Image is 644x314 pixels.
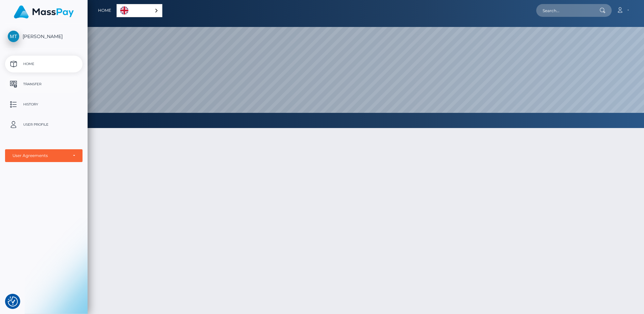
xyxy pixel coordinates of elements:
a: Home [98,3,111,18]
a: User Profile [5,116,83,133]
a: Transfer [5,76,83,93]
p: Transfer [8,79,80,89]
button: User Agreements [5,149,83,162]
aside: Language selected: English [117,4,162,17]
p: User Profile [8,120,80,130]
button: Consent Preferences [8,296,18,307]
a: English [117,4,162,17]
div: User Agreements [12,153,68,158]
img: Revisit consent button [8,296,18,307]
img: MassPay [14,5,74,19]
p: Home [8,59,80,69]
a: History [5,96,83,113]
span: [PERSON_NAME] [5,33,83,39]
input: Search... [536,4,600,17]
div: Language [117,4,162,17]
p: History [8,99,80,109]
a: Home [5,56,83,72]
